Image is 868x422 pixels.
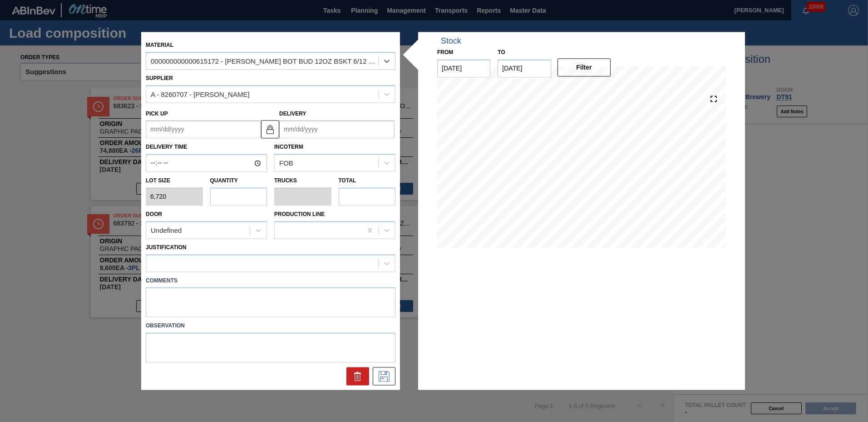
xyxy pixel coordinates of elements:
div: A - 8260707 - [PERSON_NAME] [151,90,250,98]
label: Delivery [279,111,306,117]
input: mm/dd/yyyy [146,121,261,139]
label: Quantity [210,178,238,184]
input: mm/dd/yyyy [279,121,395,139]
label: Justification [146,244,187,251]
label: Total [339,178,356,184]
label: From [437,49,453,55]
label: Trucks [274,178,297,184]
button: Filter [557,58,611,76]
label: Delivery Time [146,141,267,154]
label: Comments [146,274,395,287]
label: Supplier [146,75,173,81]
button: locked [261,120,279,138]
div: Delete Suggestion [346,367,369,386]
input: mm/dd/yyyy [498,59,551,77]
label: Observation [146,320,395,333]
label: Material [146,42,173,48]
label: to [498,49,505,55]
div: Save Suggestion [373,367,395,386]
div: FOB [279,159,293,167]
div: Stock [441,36,461,46]
label: Incoterm [274,144,303,151]
label: Production Line [274,211,325,217]
img: locked [265,124,276,135]
div: Undefined [151,226,182,234]
label: Pick up [146,111,168,117]
input: mm/dd/yyyy [437,59,490,77]
label: Lot size [146,175,203,188]
label: Door [146,211,162,217]
div: 000000000000615172 - [PERSON_NAME] BOT BUD 12OZ BSKT 6/12 12OZ BOT 092 [151,57,379,65]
